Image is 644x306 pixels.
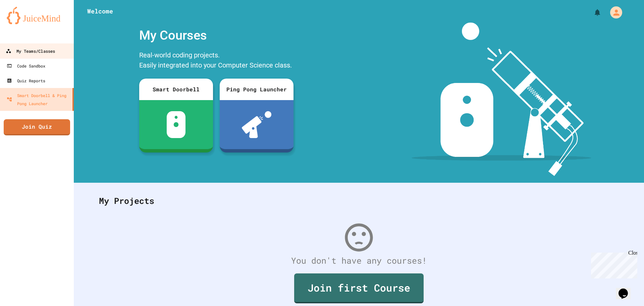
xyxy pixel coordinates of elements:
[7,77,45,85] div: Quiz Reports
[588,250,637,278] iframe: chat widget
[6,47,55,55] div: My Teams/Classes
[136,48,297,74] div: Real-world coding projects. Easily integrated into your Computer Science class.
[603,5,624,20] div: My Account
[220,79,293,100] div: Ping Pong Launcher
[92,188,626,214] div: My Projects
[136,23,297,48] div: My Courses
[139,79,213,100] div: Smart Doorbell
[4,119,70,135] a: Join Quiz
[7,7,67,24] img: logo-orange.svg
[7,62,45,70] div: Code Sandbox
[3,3,46,43] div: Chat with us now!Close
[92,254,626,267] div: You don't have any courses!
[294,273,424,303] a: Join first Course
[167,111,186,138] img: sdb-white.svg
[412,23,591,176] img: banner-image-my-projects.png
[242,111,272,138] img: ppl-with-ball.png
[616,279,637,299] iframe: chat widget
[7,91,70,107] div: Smart Doorbell & Ping Pong Launcher
[581,7,603,18] div: My Notifications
